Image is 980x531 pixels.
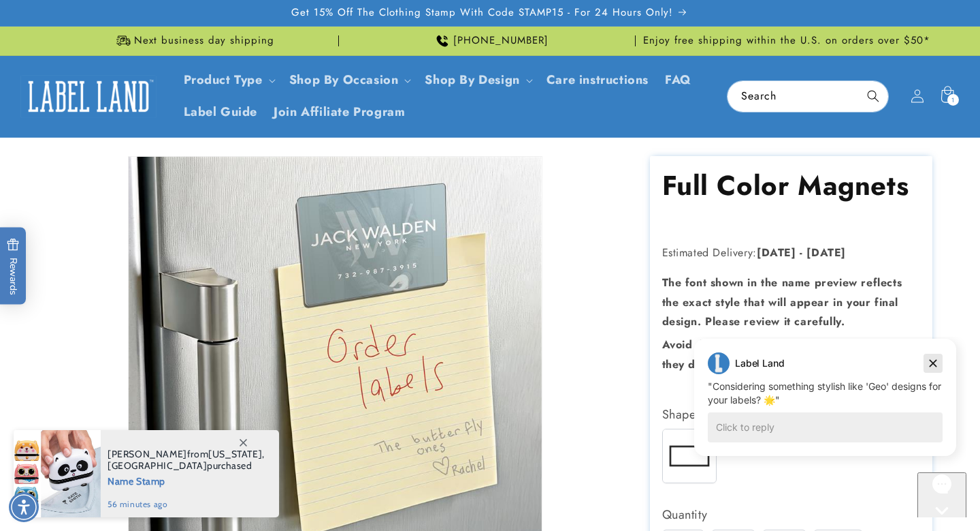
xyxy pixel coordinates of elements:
[425,71,519,89] a: Shop By Design
[538,64,657,96] a: Care instructions
[265,96,413,128] a: Join Affiliate Program
[108,459,207,472] span: [GEOGRAPHIC_DATA]
[134,34,274,48] span: Next business day shipping
[108,498,265,511] span: 56 minutes ago
[858,81,888,111] button: Search
[416,64,538,96] summary: Shop By Design
[641,27,932,55] div: Announcement
[208,448,262,460] span: [US_STATE]
[662,243,921,263] p: Estimated Delivery:
[344,27,636,55] div: Announcement
[9,492,39,522] div: Accessibility Menu
[274,104,405,120] span: Join Affiliate Program
[663,429,716,483] img: 2 x 3.5 inch
[662,168,921,203] h1: Full Color Magnets
[800,245,803,260] strong: -
[289,72,399,88] span: Shop By Occasion
[684,337,966,476] iframe: Gorgias live chat campaigns
[951,94,955,106] span: 1
[453,34,549,48] span: [PHONE_NUMBER]
[657,64,700,96] a: FAQ
[48,27,339,55] div: Announcement
[184,71,263,89] a: Product Type
[184,104,258,120] span: Label Guide
[917,472,966,517] iframe: Gorgias live chat messenger
[662,404,921,425] div: Shape
[291,6,673,20] span: Get 15% Off The Clothing Stamp With Code STAMP15 - For 24 Hours Only!
[643,34,930,48] span: Enjoy free shipping within the U.S. on orders over $50*
[20,75,157,117] img: Label Land
[662,504,921,526] div: Quantity
[7,238,20,294] span: Rewards
[546,72,649,88] span: Care instructions
[757,245,796,260] strong: [DATE]
[662,275,902,330] strong: The font shown in the name preview reflects the exact style that will appear in your final design...
[16,70,162,123] a: Label Land
[108,449,265,472] span: from , purchased
[662,337,909,372] strong: Avoid dashes and special characters because they don’t print clearly on labels.
[108,472,265,489] span: Name Stamp
[108,448,187,460] span: [PERSON_NAME]
[281,64,417,96] summary: Shop By Occasion
[176,96,266,128] a: Label Guide
[665,72,691,88] span: FAQ
[806,245,846,260] strong: [DATE]
[176,64,281,96] summary: Product Type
